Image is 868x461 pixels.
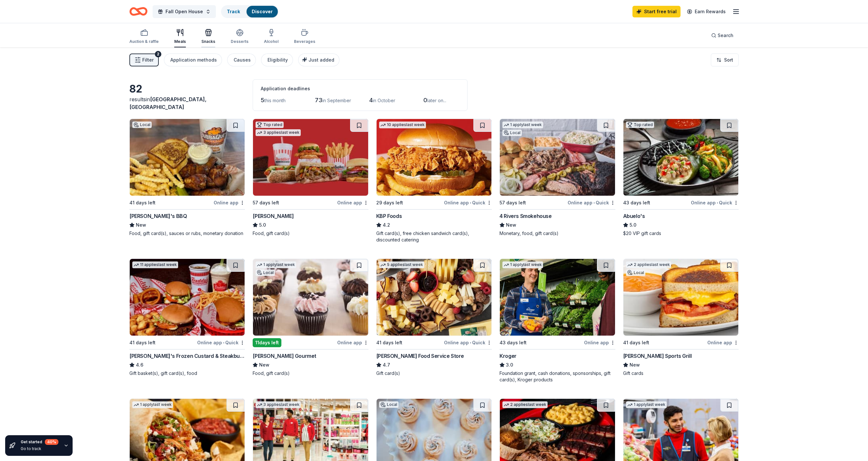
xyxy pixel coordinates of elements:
[376,352,464,360] div: [PERSON_NAME] Food Service Store
[129,83,245,95] div: 82
[129,119,245,237] a: Image for Bubbaque's BBQLocal41 days leftOnline app[PERSON_NAME]'s BBQNewFood, gift card(s), sauc...
[568,199,615,207] div: Online app Quick
[253,230,368,237] div: Food, gift card(s)
[623,352,692,360] div: [PERSON_NAME] Sports Grill
[623,119,739,237] a: Image for Abuelo's Top rated43 days leftOnline app•QuickAbuelo's5.0$20 VIP gift cards
[337,199,368,207] div: Online app
[626,270,645,276] div: Local
[227,9,240,14] a: Track
[623,199,650,207] div: 43 days left
[500,119,615,237] a: Image for 4 Rivers Smokehouse1 applylast weekLocal57 days leftOnline app•Quick4 Rivers Smokehouse...
[136,361,143,369] span: 4.6
[201,26,215,47] button: Snacks
[45,439,58,445] div: 40 %
[506,221,516,229] span: New
[470,200,471,205] span: •
[136,221,146,229] span: New
[427,98,446,103] span: later on...
[132,261,178,268] div: 11 applies last week
[253,119,368,196] img: Image for Portillo's
[707,338,739,347] div: Online app
[256,401,301,408] div: 3 applies last week
[623,212,645,220] div: Abuelo's
[256,270,275,276] div: Local
[500,199,526,207] div: 57 days left
[691,199,739,207] div: Online app Quick
[626,261,671,268] div: 2 applies last week
[376,212,402,220] div: KBP Foods
[155,51,161,57] div: 2
[623,259,739,377] a: Image for Duffy's Sports Grill2 applieslast weekLocal41 days leftOnline app[PERSON_NAME] Sports G...
[500,339,527,347] div: 43 days left
[632,6,681,17] a: Start free trial
[623,370,739,377] div: Gift cards
[623,259,738,336] img: Image for Duffy's Sports Grill
[223,340,224,345] span: •
[322,98,351,103] span: in September
[500,230,615,237] div: Monetary, food, gift card(s)
[267,56,288,64] div: Eligibility
[253,352,316,360] div: [PERSON_NAME] Gourmet
[383,361,390,369] span: 4.7
[724,56,733,64] span: Sort
[170,56,217,64] div: Application methods
[256,261,296,268] div: 1 apply last week
[502,130,522,136] div: Local
[711,54,739,66] button: Sort
[259,361,269,369] span: New
[261,85,459,93] div: Application deadlines
[264,98,286,103] span: this month
[21,446,58,451] div: Go to track
[376,259,492,377] a: Image for Gordon Food Service Store5 applieslast week41 days leftOnline app•Quick[PERSON_NAME] Fo...
[444,199,492,207] div: Online app Quick
[253,259,368,377] a: Image for Wright's Gourmet1 applylast weekLocal11days leftOnline app[PERSON_NAME] GourmetNewFood,...
[264,26,278,47] button: Alcohol
[623,339,649,347] div: 41 days left
[376,199,403,207] div: 29 days left
[130,259,245,336] img: Image for Freddy's Frozen Custard & Steakburgers
[256,122,284,128] div: Top rated
[717,200,718,205] span: •
[369,97,373,103] span: 4
[129,339,156,347] div: 41 days left
[500,370,615,383] div: Foundation grant, cash donations, sponsorships, gift card(s), Kroger products
[683,6,730,17] a: Earn Rewards
[623,230,739,237] div: $20 VIP gift cards
[221,5,278,18] button: TrackDiscover
[129,212,187,220] div: [PERSON_NAME]'s BBQ
[261,97,264,103] span: 5
[261,54,293,66] button: Eligibility
[129,54,159,66] button: Filter2
[129,352,245,360] div: [PERSON_NAME]'s Frozen Custard & Steakburgers
[626,401,667,408] div: 1 apply last week
[231,39,248,44] div: Desserts
[142,56,154,64] span: Filter
[379,401,399,408] div: Local
[500,259,615,383] a: Image for Kroger1 applylast week43 days leftOnline appKroger3.0Foundation grant, cash donations, ...
[500,119,615,196] img: Image for 4 Rivers Smokehouse
[718,32,733,39] span: Search
[506,361,513,369] span: 3.0
[130,119,245,196] img: Image for Bubbaque's BBQ
[129,96,207,110] span: [GEOGRAPHIC_DATA], [GEOGRAPHIC_DATA]
[502,261,543,268] div: 1 apply last week
[129,39,159,44] div: Auction & raffle
[379,261,424,268] div: 5 applies last week
[264,39,278,44] div: Alcohol
[500,212,551,220] div: 4 Rivers Smokehouse
[129,96,207,110] span: in
[253,212,294,220] div: [PERSON_NAME]
[234,56,251,64] div: Causes
[379,122,426,128] div: 10 applies last week
[423,97,427,103] span: 0
[166,8,203,15] span: Fall Open House
[383,221,390,229] span: 4.2
[132,122,152,128] div: Local
[132,401,173,408] div: 1 apply last week
[129,199,156,207] div: 41 days left
[337,338,368,347] div: Online app
[253,338,281,347] div: 11 days left
[253,119,368,237] a: Image for Portillo'sTop rated3 applieslast week57 days leftOnline app[PERSON_NAME]5.0Food, gift c...
[256,129,301,136] div: 3 applies last week
[376,339,402,347] div: 41 days left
